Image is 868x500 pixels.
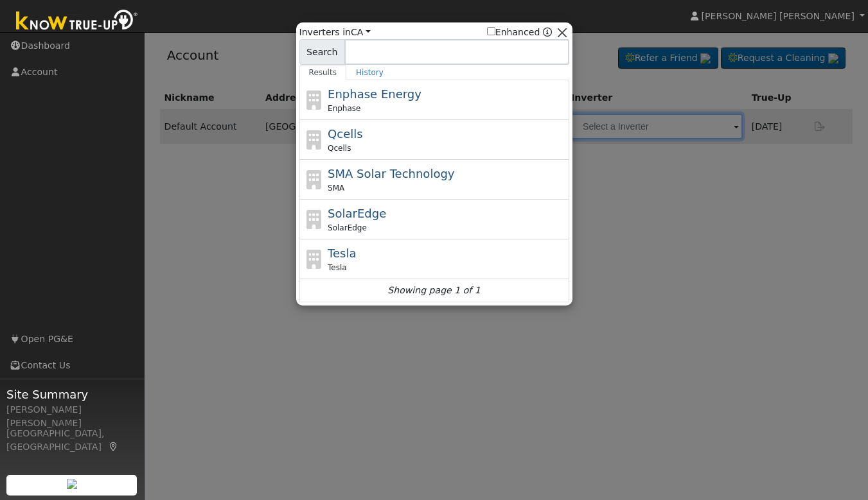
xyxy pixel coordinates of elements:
[487,26,540,39] label: Enhanced
[328,222,367,234] span: SolarEdge
[299,39,345,65] span: Search
[6,403,137,430] div: [PERSON_NAME] [PERSON_NAME]
[328,167,454,180] span: SMA Solar Technology
[328,246,356,260] span: Tesla
[702,11,855,21] span: [PERSON_NAME] [PERSON_NAME]
[543,27,552,37] a: Enhanced Providers
[108,442,120,452] a: Map
[487,26,553,39] span: Show enhanced providers
[328,127,363,141] span: Qcells
[387,284,480,297] i: Showing page 1 of 1
[328,262,347,273] span: Tesla
[351,27,371,37] a: CA
[67,479,77,489] img: retrieve
[346,65,393,80] a: History
[328,142,351,154] span: Qcells
[6,386,137,403] span: Site Summary
[299,26,371,39] span: Inverters in
[6,427,137,454] div: [GEOGRAPHIC_DATA], [GEOGRAPHIC_DATA]
[328,87,421,101] span: Enphase Energy
[10,7,145,36] img: Know True-Up
[328,103,360,114] span: Enphase
[328,207,386,220] span: SolarEdge
[487,27,495,35] input: Enhanced
[299,65,347,80] a: Results
[328,182,344,194] span: SMA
